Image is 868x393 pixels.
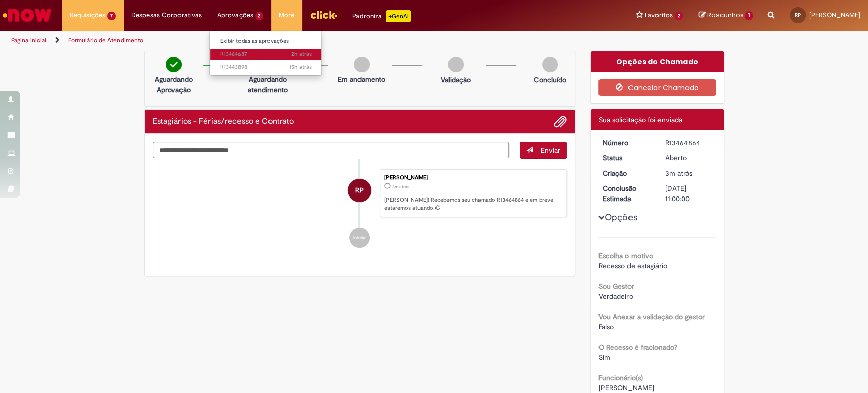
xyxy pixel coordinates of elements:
span: Sim [598,353,610,362]
img: check-circle-green.png [166,57,182,72]
a: Exibir todas as aprovações [210,36,322,47]
p: Validação [441,75,471,85]
span: Rascunhos [707,10,743,20]
div: R13464864 [665,137,712,148]
span: Enviar [541,146,560,155]
span: Sua solicitação foi enviada [598,115,682,124]
b: Escolha o motivo [598,251,653,260]
a: Aberto R13443898 : [210,62,322,73]
span: Favoritos [645,10,673,20]
b: O Recesso é fracionado? [598,343,677,352]
p: Aguardando Aprovação [149,74,198,95]
span: 7 [107,12,116,20]
button: Cancelar Chamado [598,79,716,96]
span: RP [355,178,364,203]
a: Rascunhos [698,11,753,20]
ul: Aprovações [209,31,322,76]
dt: Número [595,137,657,148]
div: Aberto [665,153,712,163]
span: R13464687 [220,50,312,59]
a: Formulário de Atendimento [68,36,143,44]
span: 2 [255,12,264,20]
span: RP [795,12,801,18]
img: img-circle-grey.png [542,57,558,72]
span: 3m atrás [392,184,409,190]
b: Sou Gestor [598,282,634,291]
dt: Criação [595,168,657,178]
span: 15h atrás [289,63,312,71]
li: Rafaela De Jesus Pereira [153,169,567,218]
div: 30/08/2025 11:03:42 [665,168,712,178]
div: Rafaela De Jesus Pereira [348,179,371,202]
p: Aguardando atendimento [243,74,292,95]
span: 2 [675,12,683,20]
button: Enviar [520,142,567,159]
button: Adicionar anexos [554,115,567,128]
span: 1 [745,11,753,20]
div: [PERSON_NAME] [384,175,561,181]
span: Recesso de estagiário [598,261,667,270]
span: Verdadeiro [598,292,633,301]
b: Vou Anexar a validação do gestor [598,312,705,321]
b: Funcionário(s) [598,373,643,382]
p: Em andamento [338,74,385,85]
dt: Conclusão Estimada [595,183,657,204]
a: Aberto R13464687 : [210,49,322,60]
time: 30/08/2025 11:03:42 [392,184,409,190]
span: [PERSON_NAME] [598,383,654,392]
img: ServiceNow [1,5,53,25]
h2: Estagiários - Férias/recesso e Contrato Histórico de tíquete [153,117,294,126]
span: 3m atrás [665,169,692,178]
span: Falso [598,322,614,331]
time: 29/08/2025 20:10:11 [289,63,312,71]
img: click_logo_yellow_360x200.png [310,7,337,22]
dt: Status [595,153,657,163]
img: img-circle-grey.png [354,57,370,72]
ul: Trilhas de página [8,31,571,50]
span: 2h atrás [291,50,312,58]
time: 30/08/2025 11:03:42 [665,169,692,178]
ul: Histórico de tíquete [153,159,567,259]
textarea: Digite sua mensagem aqui... [153,142,510,159]
p: +GenAi [386,10,411,22]
span: Requisições [70,10,105,20]
p: Concluído [533,75,566,85]
p: [PERSON_NAME]! Recebemos seu chamado R13464864 e em breve estaremos atuando. [384,196,561,212]
span: Despesas Corporativas [131,10,202,20]
div: Padroniza [352,10,411,22]
a: Página inicial [11,36,46,44]
img: img-circle-grey.png [448,57,464,72]
span: Aprovações [217,10,253,20]
span: More [279,10,294,20]
div: [DATE] 11:00:00 [665,183,712,204]
span: [PERSON_NAME] [809,11,860,19]
time: 30/08/2025 09:35:15 [291,50,312,58]
span: R13443898 [220,63,312,71]
div: Opções do Chamado [591,51,724,72]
